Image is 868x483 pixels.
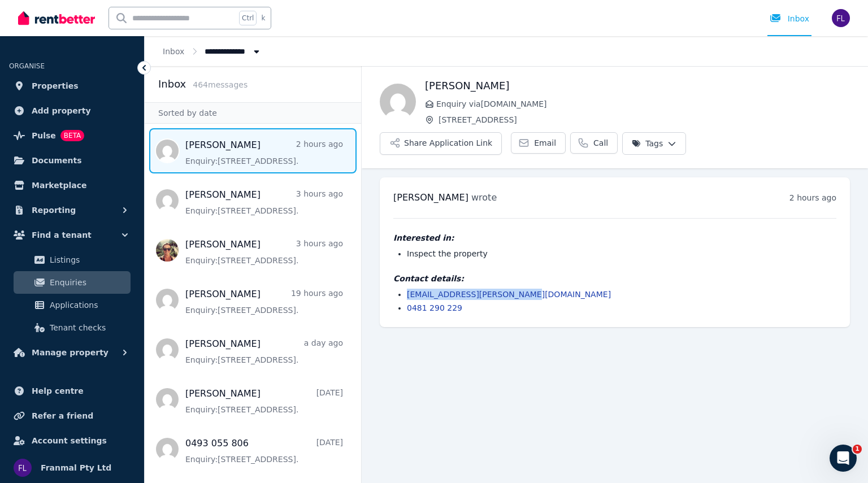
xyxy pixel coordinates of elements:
[60,130,84,141] span: BETA
[32,179,86,192] span: Marketplace
[393,192,468,203] span: [PERSON_NAME]
[239,11,257,25] span: Ctrl
[185,387,343,415] a: [PERSON_NAME][DATE]Enquiry:[STREET_ADDRESS].
[380,132,502,155] button: Share Application Link
[32,409,93,423] span: Refer a friend
[425,78,850,94] h1: [PERSON_NAME]
[534,137,556,149] span: Email
[32,434,107,447] span: Account settings
[14,271,131,294] a: Enquiries
[9,429,135,452] a: Account settings
[185,188,343,216] a: [PERSON_NAME]3 hours agoEnquiry:[STREET_ADDRESS].
[853,445,862,454] span: 1
[9,199,135,221] button: Reporting
[380,84,416,120] img: Devon Henderson
[32,228,92,242] span: Find a tenant
[9,62,45,70] span: ORGANISE
[18,10,95,27] img: RentBetter
[261,14,265,23] span: k
[32,384,84,398] span: Help centre
[393,273,836,284] h4: Contact details:
[393,232,836,243] h4: Interested in:
[632,138,663,149] span: Tags
[14,459,32,477] img: Franmal Pty Ltd
[50,298,126,312] span: Applications
[570,132,618,154] a: Call
[185,138,343,167] a: [PERSON_NAME]2 hours agoEnquiry:[STREET_ADDRESS].
[185,337,343,365] a: [PERSON_NAME]a day agoEnquiry:[STREET_ADDRESS].
[14,249,131,271] a: Listings
[9,75,135,97] a: Properties
[407,248,836,259] li: Inspect the property
[593,137,608,149] span: Call
[436,98,850,110] span: Enquiry via [DOMAIN_NAME]
[32,346,108,359] span: Manage property
[50,321,126,334] span: Tenant checks
[145,36,280,66] nav: Breadcrumb
[770,13,809,24] div: Inbox
[471,192,497,203] span: wrote
[830,445,857,472] iframe: Intercom live chat
[407,303,462,312] a: 0481 290 229
[32,79,79,93] span: Properties
[789,193,836,202] time: 2 hours ago
[50,253,126,267] span: Listings
[41,461,111,475] span: Franmal Pty Ltd
[185,238,343,266] a: [PERSON_NAME]3 hours agoEnquiry:[STREET_ADDRESS].
[185,288,343,316] a: [PERSON_NAME]19 hours agoEnquiry:[STREET_ADDRESS].
[9,380,135,402] a: Help centre
[9,341,135,364] button: Manage property
[32,129,56,142] span: Pulse
[14,316,131,339] a: Tenant checks
[50,276,126,289] span: Enquiries
[9,224,135,246] button: Find a tenant
[9,404,135,427] a: Refer a friend
[511,132,566,154] a: Email
[145,102,361,124] div: Sorted by date
[9,174,135,197] a: Marketplace
[32,104,91,118] span: Add property
[622,132,686,155] button: Tags
[14,294,131,316] a: Applications
[163,47,184,56] a: Inbox
[32,154,82,167] span: Documents
[9,99,135,122] a: Add property
[832,9,850,27] img: Franmal Pty Ltd
[158,76,186,92] h2: Inbox
[439,114,850,125] span: [STREET_ADDRESS]
[185,437,343,465] a: 0493 055 806[DATE]Enquiry:[STREET_ADDRESS].
[32,203,76,217] span: Reporting
[9,124,135,147] a: PulseBETA
[407,290,611,299] a: [EMAIL_ADDRESS][PERSON_NAME][DOMAIN_NAME]
[193,80,248,89] span: 464 message s
[9,149,135,172] a: Documents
